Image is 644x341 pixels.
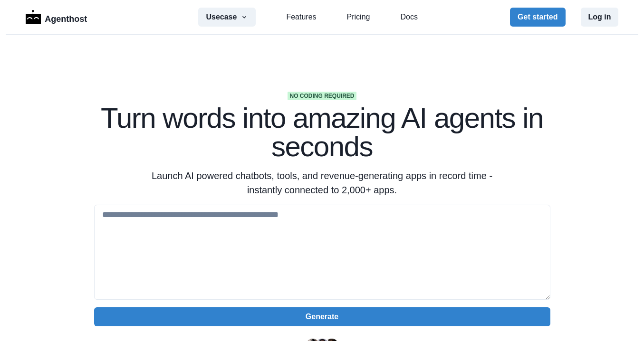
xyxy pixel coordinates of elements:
[347,11,370,23] a: Pricing
[400,11,417,23] a: Docs
[94,104,550,161] h1: Turn words into amazing AI agents in seconds
[26,10,41,24] img: Logo
[581,8,619,27] button: Log in
[45,9,87,26] p: Agenthost
[286,11,316,23] a: Features
[198,8,256,27] button: Usecase
[94,307,550,326] button: Generate
[26,9,87,26] a: LogoAgenthost
[288,92,356,100] span: No coding required
[510,8,565,27] button: Get started
[140,169,505,197] p: Launch AI powered chatbots, tools, and revenue-generating apps in record time - instantly connect...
